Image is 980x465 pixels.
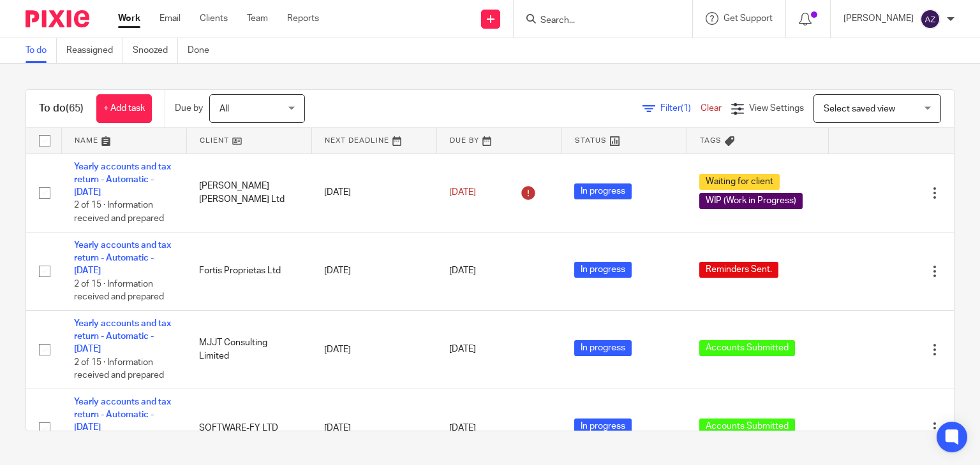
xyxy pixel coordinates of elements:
span: [DATE] [449,424,476,433]
td: [DATE] [311,154,436,232]
a: Yearly accounts and tax return - Automatic - [DATE] [74,241,171,276]
a: Yearly accounts and tax return - Automatic - [DATE] [74,397,171,433]
a: Clients [200,12,228,25]
a: Clear [701,104,722,113]
span: Waiting for client [699,174,780,190]
a: Reports [287,12,319,25]
span: In progress [574,418,632,434]
a: Yearly accounts and tax return - Automatic - [DATE] [74,162,171,197]
a: Work [118,12,140,25]
span: 2 of 15 · Information received and prepared [74,280,164,302]
a: Done [188,38,219,63]
td: [DATE] [311,232,436,310]
h1: To do [39,102,84,115]
span: 2 of 15 · Information received and prepared [74,201,164,224]
span: (65) [66,103,84,113]
img: Pixie [26,10,89,27]
a: Reassigned [66,38,123,63]
td: MJJT Consulting Limited [186,310,311,389]
span: All [219,104,229,113]
span: In progress [574,262,632,278]
input: Search [539,15,654,27]
span: [DATE] [449,188,476,197]
span: Accounts Submitted [699,418,795,434]
span: [DATE] [449,267,476,276]
span: In progress [574,183,632,199]
td: Fortis Proprietas Ltd [186,232,311,310]
td: [PERSON_NAME] [PERSON_NAME] Ltd [186,154,311,232]
span: Reminders Sent. [699,262,778,278]
td: [DATE] [311,310,436,389]
a: Email [160,12,181,25]
span: Tags [700,137,722,144]
span: View Settings [749,104,804,113]
span: (1) [681,104,691,113]
span: 2 of 15 · Information received and prepared [74,358,164,380]
a: Team [247,12,268,25]
span: Select saved view [824,104,895,113]
span: WIP (Work in Progress) [699,193,803,209]
span: [DATE] [449,345,476,354]
a: To do [26,38,57,63]
img: svg%3E [920,9,940,29]
span: Get Support [724,14,773,23]
p: Due by [175,102,203,115]
a: Yearly accounts and tax return - Automatic - [DATE] [74,319,171,354]
a: Snoozed [133,38,178,63]
span: Filter [660,104,701,113]
a: + Add task [96,94,152,123]
p: [PERSON_NAME] [843,12,914,25]
span: In progress [574,340,632,356]
span: Accounts Submitted [699,340,795,356]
